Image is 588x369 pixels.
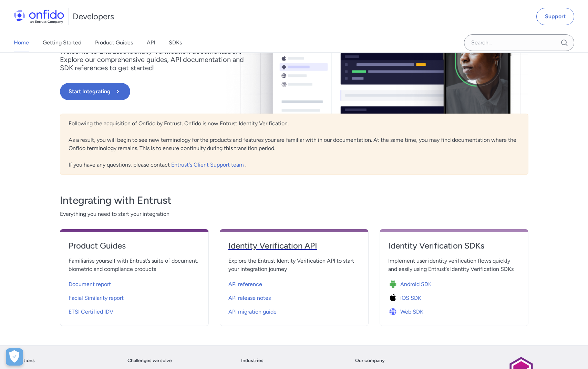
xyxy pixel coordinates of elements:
[6,348,23,366] div: Cookie Preferences
[388,280,400,289] img: Icon Android SDK
[388,240,520,251] h4: Identity Verification SDKs
[228,304,360,317] a: API migration guide
[228,276,360,290] a: API reference
[228,280,262,288] span: API reference
[95,33,133,52] a: Product Guides
[228,257,360,273] span: Explore the Entrust Identity Verification API to start your integration journey
[400,294,421,302] span: iOS SDK
[228,240,360,251] h4: Identity Verification API
[464,34,574,51] input: Onfido search input field
[69,276,200,290] a: Document report
[69,308,113,316] span: ETSI Certified IDV
[400,308,423,316] span: Web SDK
[241,357,264,365] a: Industries
[73,11,114,22] h1: Developers
[228,308,277,316] span: API migration guide
[147,33,155,52] a: API
[388,293,400,303] img: Icon iOS SDK
[60,114,528,175] div: Following the acquisition of Onfido by Entrust, Onfido is now Entrust Identity Verification. As a...
[69,280,111,288] span: Document report
[43,33,81,52] a: Getting Started
[69,257,200,273] span: Familiarise yourself with Entrust’s suite of document, biometric and compliance products
[60,193,528,207] h3: Integrating with Entrust
[388,276,520,290] a: Icon Android SDKAndroid SDK
[171,161,245,168] a: Entrust's Client Support team
[355,357,385,365] a: Our company
[228,294,271,302] span: API release notes
[69,240,200,257] a: Product Guides
[14,10,64,23] img: Onfido Logo
[14,33,29,52] a: Home
[60,210,528,218] span: Everything you need to start your integration
[127,357,172,365] a: Challenges we solve
[69,304,200,317] a: ETSI Certified IDV
[60,47,253,72] p: Welcome to Entrust’s Identity Verification documentation. Explore our comprehensive guides, API d...
[69,290,200,304] a: Facial Similarity report
[536,8,574,25] a: Support
[60,83,130,100] button: Start Integrating
[400,280,432,288] span: Android SDK
[14,357,35,365] a: Solutions
[6,348,23,366] button: Open Preferences
[388,257,520,273] span: Implement user identity verification flows quickly and easily using Entrust’s Identity Verificati...
[388,307,400,317] img: Icon Web SDK
[69,240,200,251] h4: Product Guides
[388,304,520,317] a: Icon Web SDKWeb SDK
[388,290,520,304] a: Icon iOS SDKiOS SDK
[60,83,388,100] a: Start Integrating
[388,240,520,257] a: Identity Verification SDKs
[69,294,124,302] span: Facial Similarity report
[169,33,182,52] a: SDKs
[228,240,360,257] a: Identity Verification API
[228,290,360,304] a: API release notes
